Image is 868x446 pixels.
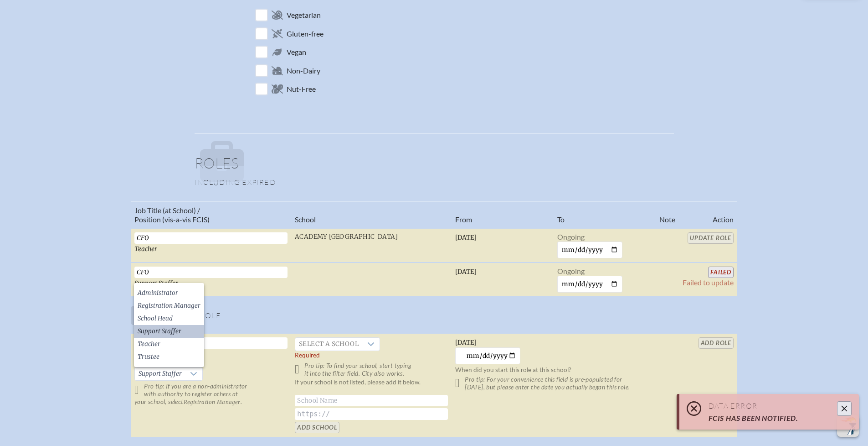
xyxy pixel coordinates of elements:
[287,84,316,94] span: Nut-Free
[683,278,734,287] span: Failed to update
[138,314,173,323] span: School Head
[455,366,652,374] p: When did you start this role at this school?
[709,414,837,422] div: FCIS has been notified.
[837,401,852,416] button: Close
[138,289,178,298] span: Administrator
[455,268,477,276] span: [DATE]
[134,338,204,351] li: Teacher
[287,47,306,57] span: Vegan
[134,245,157,253] span: Teacher
[295,233,398,241] span: Academy [GEOGRAPHIC_DATA]
[138,301,200,310] span: Registration Manager
[134,283,204,367] ul: Option List
[184,399,241,405] span: Registration Manager
[709,401,757,410] span: Data Error
[135,367,185,380] span: Support Staffer
[134,351,204,363] li: Trustee
[295,338,362,351] span: Select a school
[134,312,204,325] li: School Head
[138,327,181,336] span: Support Staffer
[195,156,674,178] h1: Roles
[455,234,477,241] span: [DATE]
[134,299,204,312] li: Registration Manager
[295,395,448,406] input: School Name
[455,376,652,391] p: Pro tip: For your convenience this field is pre-populated for [DATE], but please enter the date y...
[134,267,288,278] input: Eg, Science Teacher, 5th Grade
[134,279,178,287] span: Support Staffer
[134,383,288,406] p: Pro tip: If you are a non-administrator with authority to register others at your school, select .
[554,202,656,228] th: To
[295,378,421,394] label: If your school is not listed, please add it below.
[131,202,291,228] th: Job Title (at School) / Position (vis-a-vis FCIS)
[134,337,288,349] input: Job Title, eg, Science Teacher, 5th Grade
[455,339,477,346] span: [DATE]
[138,340,160,349] span: Teacher
[134,325,204,338] li: Support Staffer
[295,408,448,420] input: https://
[291,202,452,228] th: School
[134,287,204,299] li: Administrator
[679,202,737,228] th: Action
[557,232,585,241] span: Ongoing
[708,267,734,278] input: Failed
[295,362,448,378] p: Pro tip: To find your school, start typing it into the filter field. City also works.
[656,202,679,228] th: Note
[287,29,324,38] span: Gluten-free
[452,202,554,228] th: From
[295,352,320,359] label: Required
[195,178,674,187] p: Including expired
[287,10,321,20] span: Vegetarian
[138,352,159,362] span: Trustee
[134,232,288,244] input: Eg, Science Teacher, 5th Grade
[287,66,320,75] span: Non-Dairy
[557,267,585,275] span: Ongoing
